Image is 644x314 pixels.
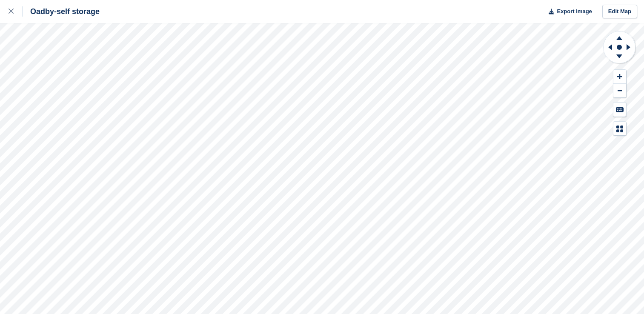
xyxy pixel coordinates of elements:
a: Edit Map [602,5,637,19]
button: Zoom In [613,70,626,84]
button: Export Image [544,5,592,19]
button: Keyboard Shortcuts [613,103,626,117]
div: Oadby-self storage [23,6,100,17]
span: Export Image [557,7,592,16]
button: Map Legend [613,122,626,136]
button: Zoom Out [613,84,626,98]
